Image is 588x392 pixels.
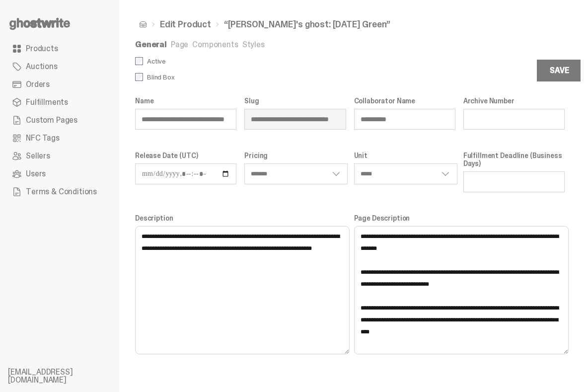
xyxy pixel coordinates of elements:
[354,214,565,222] label: Page Description
[135,73,143,81] input: Blind Box
[26,63,58,71] span: Auctions
[244,152,346,159] label: Pricing
[8,76,111,93] a: Orders
[135,57,350,65] label: Active
[26,170,46,178] span: Users
[8,111,111,129] a: Custom Pages
[463,97,565,105] label: Archive Number
[26,116,77,124] span: Custom Pages
[26,80,50,88] span: Orders
[242,39,265,50] a: Styles
[26,188,97,196] span: Terms & Conditions
[160,20,211,29] a: Edit Product
[354,152,455,159] label: Unit
[8,93,111,111] a: Fulfillments
[135,152,236,159] label: Release Date (UTC)
[537,60,582,81] button: Save
[550,67,569,75] div: Save
[26,98,68,106] span: Fulfillments
[8,183,111,201] a: Terms & Conditions
[26,45,58,53] span: Products
[26,134,60,142] span: NFC Tags
[244,97,346,105] label: Slug
[211,20,390,29] li: “[PERSON_NAME]'s ghost: [DATE] Green”
[135,73,350,81] label: Blind Box
[8,368,127,384] li: [EMAIL_ADDRESS][DOMAIN_NAME]
[26,152,50,160] span: Sellers
[8,147,111,165] a: Sellers
[192,39,238,50] a: Components
[8,40,111,58] a: Products
[8,129,111,147] a: NFC Tags
[135,57,143,65] input: Active
[135,97,236,105] label: Name
[135,39,167,50] a: General
[463,152,565,167] label: Fulfillment Deadline (Business Days)
[135,214,346,222] label: Description
[354,97,455,105] label: Collaborator Name
[8,58,111,76] a: Auctions
[171,39,188,50] a: Page
[8,165,111,183] a: Users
